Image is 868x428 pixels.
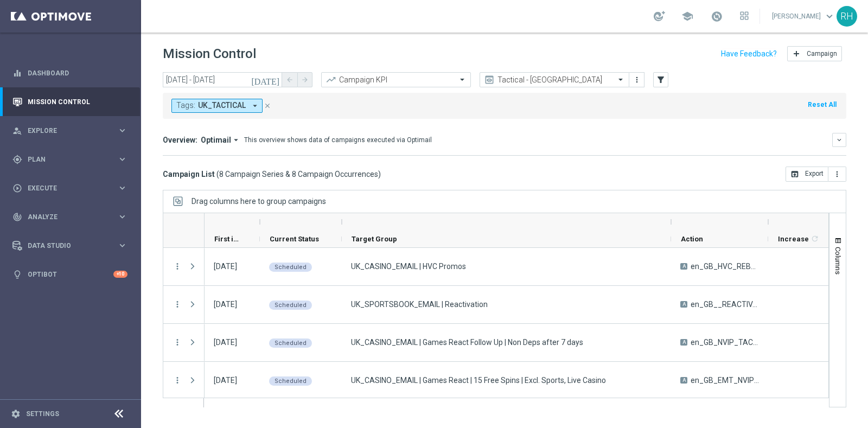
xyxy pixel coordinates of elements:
div: Mission Control [12,87,127,116]
a: [PERSON_NAME]keyboard_arrow_down [771,8,837,24]
i: more_vert [633,75,641,84]
button: [DATE] [250,72,282,88]
span: keyboard_arrow_down [824,10,835,22]
i: keyboard_arrow_down [835,136,843,144]
i: trending_up [325,74,336,85]
i: settings [11,409,21,419]
button: filter_alt [653,72,668,87]
button: arrow_back [282,72,297,87]
button: person_search Explore keyboard_arrow_right [12,126,128,135]
span: First in Range [214,235,241,243]
i: keyboard_arrow_right [117,183,127,193]
button: arrow_forward [297,72,312,87]
span: ( [216,169,219,179]
i: arrow_forward [301,76,309,84]
button: Optimail arrow_drop_down [197,135,244,145]
div: Press SPACE to select this row. [163,248,205,286]
span: UK_CASINO_EMAIL | HVC Promos [351,261,466,271]
button: lightbulb Optibot +10 [12,270,128,279]
span: Execute [28,185,117,191]
span: Calculate column [809,233,819,245]
div: Mission Control [12,98,128,106]
button: Data Studio keyboard_arrow_right [12,241,128,250]
button: equalizer Dashboard [12,69,128,78]
i: play_circle_outline [12,183,22,193]
span: Scheduled [275,378,307,385]
i: keyboard_arrow_right [117,154,127,164]
div: 10 Oct 2025, Friday [214,375,237,385]
i: preview [484,74,495,85]
div: Optibot [12,260,127,289]
button: more_vert [173,337,182,347]
span: en_GB__REACTIVATION_BET10GET5__ALL_EMA_AUT_SP [691,299,759,309]
div: 10 Oct 2025, Friday [214,261,237,271]
input: Have Feedback? [721,50,777,58]
span: Optimail [201,135,231,145]
i: person_search [12,126,22,136]
button: gps_fixed Plan keyboard_arrow_right [12,155,128,164]
ng-select: Tactical - UK [480,72,629,87]
button: open_in_browser Export [786,167,828,182]
span: school [681,10,693,22]
span: ) [378,169,381,179]
span: Scheduled [275,340,307,347]
div: RH [837,6,857,27]
span: A [680,377,687,384]
span: A [680,263,687,270]
span: Data Studio [28,242,117,249]
div: Row Groups [192,197,326,206]
button: Tags: UK_TACTICAL arrow_drop_down [171,99,263,113]
input: Select date range [163,72,282,87]
span: A [680,301,687,308]
i: close [264,102,271,110]
div: 10 Oct 2025, Friday [214,337,237,347]
span: Drag columns here to group campaigns [192,197,326,206]
span: Tags: [176,101,195,110]
h1: Mission Control [163,46,256,62]
i: gps_fixed [12,155,22,164]
i: add [792,49,801,58]
multiple-options-button: Export to CSV [786,169,846,178]
a: Optibot [28,260,113,289]
div: Press SPACE to select this row. [163,286,205,324]
i: track_changes [12,212,22,222]
colored-tag: Scheduled [269,375,312,386]
span: en_GB_HVC_REBRANDED_PREMIUMSPINS_WINWEEKEND_WK2_NVIP_EMA_AUT_GM [691,261,759,271]
span: Plan [28,156,117,163]
button: more_vert [631,73,642,86]
div: 10 Oct 2025, Friday [214,299,237,309]
span: en_GB_EMT_NVIP_EM_TAC_GM__WK41_2025_GAMESREACT_MASKED_TREASURES [691,375,759,385]
div: Data Studio [12,241,117,251]
div: Execute [12,183,117,193]
i: keyboard_arrow_right [117,240,127,251]
div: Analyze [12,212,117,222]
span: A [680,339,687,346]
a: Dashboard [28,59,127,87]
i: more_vert [833,170,841,178]
span: Increase [778,235,809,243]
span: UK_CASINO_EMAIL | Games React Follow Up | Non Deps after 7 days [351,337,583,347]
button: play_circle_outline Execute keyboard_arrow_right [12,184,128,193]
span: Analyze [28,214,117,220]
span: Campaign [807,50,837,58]
span: Explore [28,127,117,134]
button: more_vert [173,261,182,271]
button: track_changes Analyze keyboard_arrow_right [12,213,128,221]
button: more_vert [173,375,182,385]
i: arrow_drop_down [250,101,260,111]
span: Scheduled [275,264,307,271]
span: UK_CASINO_EMAIL | Games React | 15 Free Spins | Excl. Sports, Live Casino [351,375,606,385]
div: Press SPACE to select this row. [163,324,205,362]
span: Columns [834,247,843,274]
button: more_vert [173,299,182,309]
button: keyboard_arrow_down [832,133,846,147]
div: Plan [12,155,117,164]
